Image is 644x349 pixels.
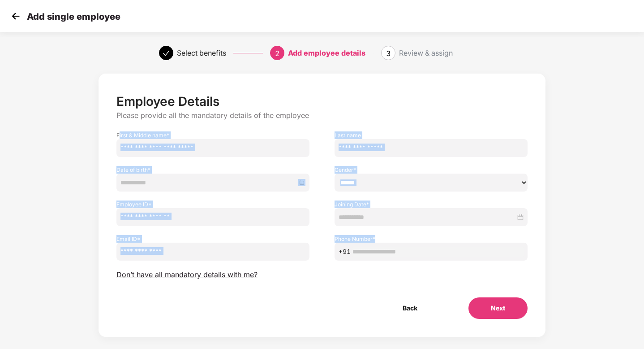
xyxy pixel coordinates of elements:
label: Date of birth [116,166,309,174]
span: Don’t have all mandatory details with me? [116,270,258,279]
label: Email ID [116,235,309,243]
label: Joining Date [335,201,528,208]
button: Next [468,297,528,319]
label: Employee ID [116,201,309,208]
span: check [163,50,170,57]
span: 3 [386,49,391,58]
label: First & Middle name [116,131,309,139]
label: Phone Number [335,235,528,243]
p: Employee Details [116,94,528,109]
p: Add single employee [27,11,120,22]
span: 2 [275,49,279,58]
label: Gender [335,166,528,174]
img: svg+xml;base64,PHN2ZyB4bWxucz0iaHR0cDovL3d3dy53My5vcmcvMjAwMC9zdmciIHdpZHRoPSIzMCIgaGVpZ2h0PSIzMC... [9,9,22,23]
span: +91 [339,247,351,257]
label: Last name [335,131,528,139]
div: Add employee details [288,46,365,60]
div: Review & assign [399,46,453,60]
p: Please provide all the mandatory details of the employee [116,111,528,120]
button: Back [380,297,440,319]
div: Select benefits [177,46,226,60]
